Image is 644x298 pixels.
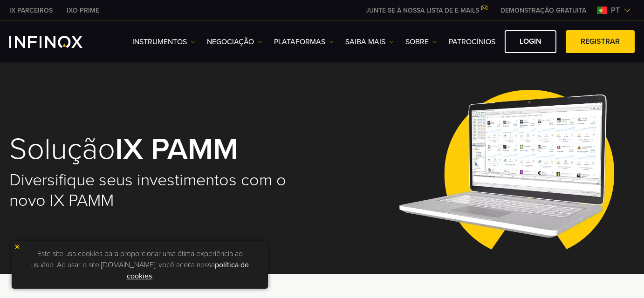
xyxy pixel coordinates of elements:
a: INFINOX [2,6,60,15]
a: INFINOX Logo [9,36,104,48]
a: Instrumentos [132,36,195,47]
a: PLATAFORMAS [274,36,334,47]
a: SOBRE [405,36,437,47]
strong: IX PAMM [115,131,238,168]
h2: Diversifique seus investimentos com o novo IX PAMM [9,170,309,211]
a: Login [505,30,556,53]
h1: Solução [9,134,309,165]
a: Saiba mais [345,36,394,47]
p: Este site usa cookies para proporcionar uma ótima experiência ao usuário. Ao usar o site [DOMAIN_... [16,246,263,284]
img: yellow close icon [14,244,21,250]
a: Patrocínios [449,36,495,47]
a: INFINOX [60,6,106,15]
a: NEGOCIAÇÃO [207,36,262,47]
span: pt [607,5,623,16]
a: JUNTE-SE À NOSSA LISTA DE E-MAILS [359,7,493,14]
a: INFINOX MENU [493,6,593,15]
a: Registrar [566,30,635,53]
